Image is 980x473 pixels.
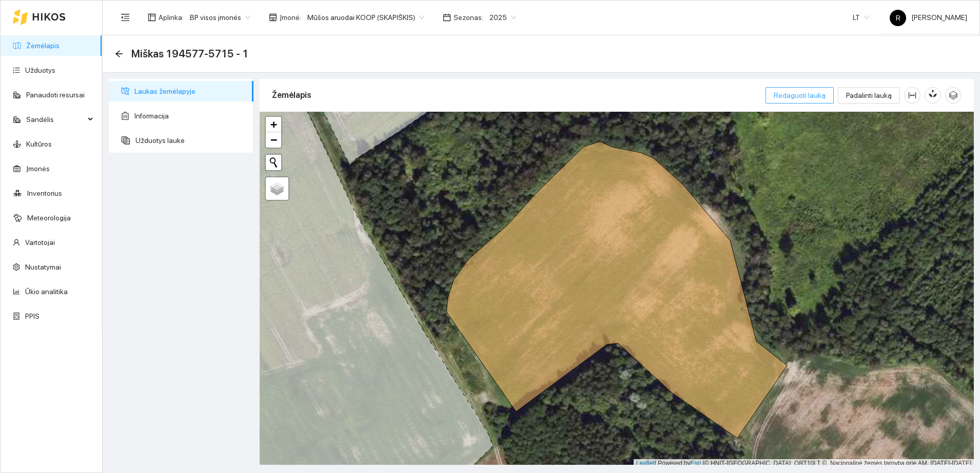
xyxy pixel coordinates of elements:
[269,13,277,22] span: shop
[25,312,40,320] a: PPIS
[134,81,245,101] span: Laukas žemėlapyje
[766,87,834,104] button: Redaguoti lauką
[115,50,123,58] span: arrow-left
[904,87,920,104] button: column-width
[148,13,156,22] span: layout
[25,66,55,74] a: Užduotys
[270,118,277,131] span: +
[853,10,869,25] span: LT
[26,91,85,99] a: Panaudoti resursai
[636,460,655,467] a: Leaflet
[25,287,68,296] a: Ūkio analitika
[846,90,892,101] span: Padalinti lauką
[27,189,62,197] a: Inventorius
[266,177,288,200] a: Layers
[26,42,60,50] a: Žemėlapis
[131,46,248,62] span: Miškas 194577-5715 - 1
[27,214,71,222] a: Meteorologija
[190,10,250,25] span: BP visos įmonės
[443,13,451,22] span: calendar
[266,117,281,132] a: Zoom in
[905,91,920,99] span: column-width
[266,132,281,148] a: Zoom out
[26,109,85,130] span: Sandėlis
[270,133,277,146] span: −
[703,460,704,467] span: |
[280,12,301,23] span: Įmonė :
[272,80,766,110] div: Žemėlapis
[25,263,61,271] a: Nustatymai
[26,140,52,148] a: Kultūros
[307,10,424,25] span: Mūšos aruodai KOOP (SKAPIŠKIS)
[691,460,701,467] a: Esri
[838,87,900,104] button: Padalinti lauką
[115,50,123,58] div: Atgal
[135,130,245,151] span: Užduotys lauke
[896,10,900,26] span: R
[489,10,516,25] span: 2025
[454,12,483,23] span: Sezonas :
[115,7,135,28] button: menu-fold
[766,91,834,99] a: Redaguoti lauką
[134,106,245,126] span: Informacija
[121,13,130,22] span: menu-fold
[634,459,974,468] div: | Powered by © HNIT-[GEOGRAPHIC_DATA]; ORT10LT ©, Nacionalinė žemės tarnyba prie AM, [DATE]-[DATE]
[26,164,50,173] a: Įmonės
[774,90,826,101] span: Redaguoti lauką
[266,155,281,170] button: Initiate a new search
[25,238,55,246] a: Vartotojai
[838,91,900,99] a: Padalinti lauką
[159,12,184,23] span: Aplinka :
[890,13,967,22] span: [PERSON_NAME]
